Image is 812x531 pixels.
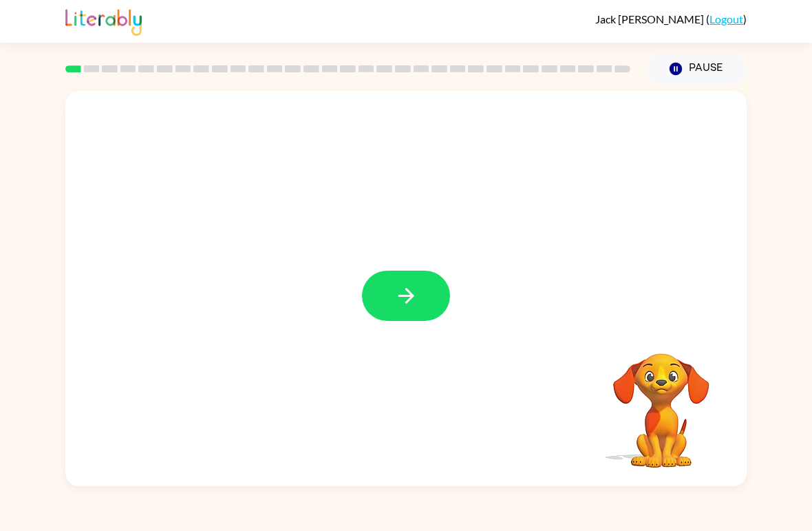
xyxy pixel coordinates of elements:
span: Jack [PERSON_NAME] [595,12,706,25]
button: Pause [647,53,747,85]
a: Logout [709,12,743,25]
img: Literably [65,6,142,36]
video: Your browser must support playing .mp4 files to use Literably. Please try using another browser. [592,332,730,470]
div: ( ) [595,12,747,25]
